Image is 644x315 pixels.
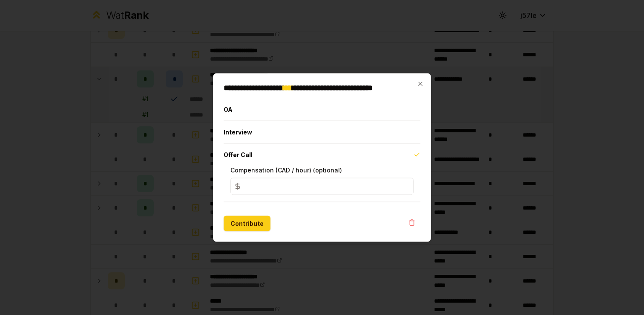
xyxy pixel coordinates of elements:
[224,121,420,143] button: Interview
[224,216,270,231] button: Contribute
[230,166,342,174] label: Compensation (CAD / hour) (optional)
[224,166,420,202] div: Offer Call
[224,144,420,166] button: Offer Call
[224,99,420,121] button: OA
